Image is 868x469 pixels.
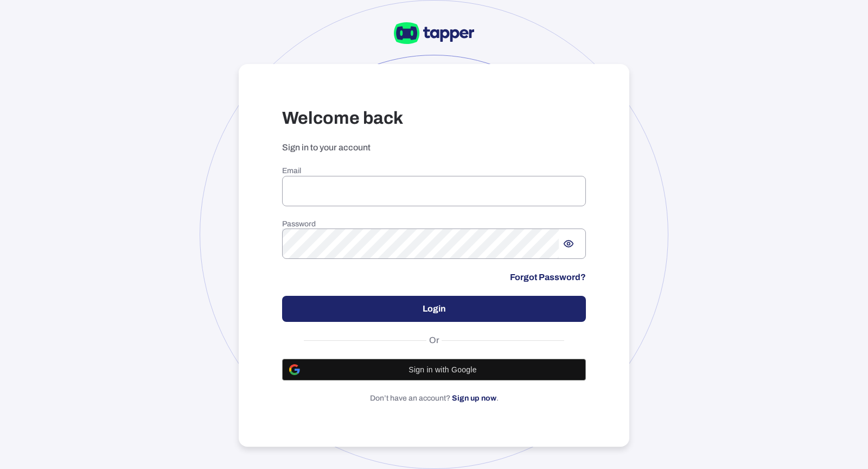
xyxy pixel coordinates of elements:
button: Sign in with Google [282,359,586,381]
a: Sign up now [452,394,496,402]
span: Sign in with Google [307,365,579,374]
button: Login [282,296,586,322]
span: Or [426,335,442,346]
a: Forgot Password? [510,272,586,283]
button: Show password [559,234,578,253]
p: Sign in to your account [282,142,586,153]
h6: Password [282,219,586,229]
p: Don’t have an account? . [282,394,586,403]
h3: Welcome back [282,107,586,129]
h6: Email [282,166,586,176]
